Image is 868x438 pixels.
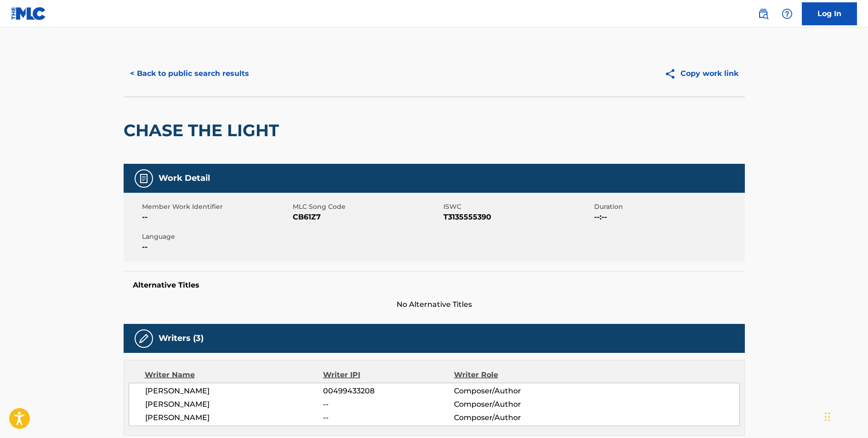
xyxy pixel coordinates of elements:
[758,8,769,19] img: search
[124,120,284,141] h2: CHASE THE LIGHT
[594,202,743,212] span: Duration
[142,212,290,223] span: --
[594,212,743,223] span: --:--
[822,394,868,438] iframe: Chat Widget
[142,242,290,253] span: --
[323,369,454,380] div: Writer IPI
[443,202,592,212] span: ISWC
[782,8,793,19] img: help
[142,202,290,212] span: Member Work Identifier
[454,399,573,410] span: Composer/Author
[802,2,857,25] a: Log In
[754,5,772,23] a: Public Search
[145,369,323,380] div: Writer Name
[454,369,573,380] div: Writer Role
[825,403,830,431] div: Drag
[138,173,149,184] img: Work Detail
[454,412,573,423] span: Composer/Author
[323,399,454,410] span: --
[11,7,46,20] img: MLC Logo
[145,399,323,410] span: [PERSON_NAME]
[454,386,573,397] span: Composer/Author
[159,173,210,184] h5: Work Detail
[159,333,204,344] h5: Writers (3)
[133,281,736,290] h5: Alternative Titles
[443,212,592,223] span: T3135555390
[124,299,745,310] span: No Alternative Titles
[323,386,454,397] span: 00499433208
[323,412,454,423] span: --
[145,386,323,397] span: [PERSON_NAME]
[138,333,149,344] img: Writers
[664,68,681,80] img: Copy work link
[778,5,796,23] div: Help
[658,62,745,85] button: Copy work link
[293,212,441,223] span: CB61Z7
[145,412,323,423] span: [PERSON_NAME]
[293,202,441,212] span: MLC Song Code
[142,232,290,242] span: Language
[124,62,255,85] button: < Back to public search results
